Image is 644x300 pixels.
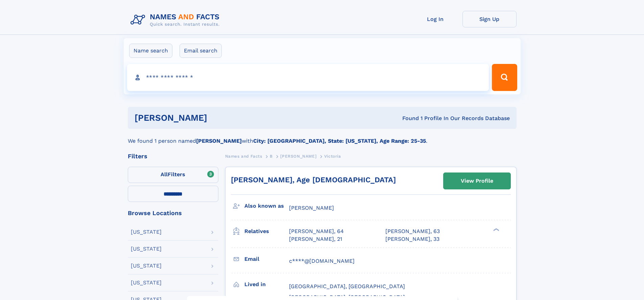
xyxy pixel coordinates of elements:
b: City: [GEOGRAPHIC_DATA], State: [US_STATE], Age Range: 25-35 [253,138,426,144]
a: [PERSON_NAME] [280,152,316,160]
div: ❯ [492,228,500,232]
h3: Email [244,253,289,265]
div: [US_STATE] [131,263,162,269]
div: Browse Locations [128,210,218,216]
div: Found 1 Profile In Our Records Database [305,115,510,122]
div: Filters [128,153,218,159]
span: [PERSON_NAME] [289,205,334,211]
h3: Relatives [244,226,289,237]
h1: [PERSON_NAME] [135,114,305,122]
span: [PERSON_NAME] [280,154,316,159]
a: [PERSON_NAME], 64 [289,228,344,235]
label: Filters [128,167,218,183]
span: [GEOGRAPHIC_DATA], [GEOGRAPHIC_DATA] [289,283,405,290]
span: B [270,154,273,159]
a: Sign Up [462,11,517,27]
button: Search Button [492,64,517,91]
div: [US_STATE] [131,229,162,235]
a: [PERSON_NAME], 21 [289,235,342,243]
label: Name search [129,44,172,58]
a: [PERSON_NAME], 63 [385,228,440,235]
a: [PERSON_NAME], 33 [385,235,439,243]
div: View Profile [461,173,493,189]
img: Logo Names and Facts [128,11,225,29]
span: All [161,171,168,178]
input: search input [127,64,489,91]
a: Log In [408,11,462,27]
a: View Profile [444,173,510,189]
div: [US_STATE] [131,280,162,285]
b: [PERSON_NAME] [196,138,242,144]
div: We found 1 person named with . [128,129,517,145]
h3: Lived in [244,279,289,290]
a: B [270,152,273,160]
a: [PERSON_NAME], Age [DEMOGRAPHIC_DATA] [231,176,396,184]
h3: Also known as [244,200,289,212]
div: [US_STATE] [131,246,162,252]
a: Names and Facts [225,152,262,160]
label: Email search [180,44,222,58]
span: Victoria [324,154,341,159]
